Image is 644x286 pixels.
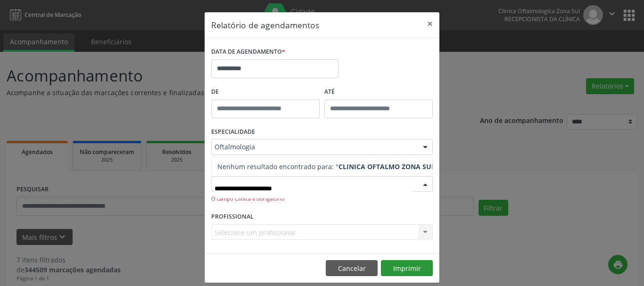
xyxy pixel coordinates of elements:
[211,19,319,31] h5: Relatório de agendamentos
[381,260,433,276] button: Imprimir
[211,210,254,224] label: PROFISSIONAL
[211,195,433,203] div: O campo Clínica é obrigatório
[215,142,413,152] span: Oftalmologia
[326,260,378,276] button: Cancelar
[324,85,433,99] label: ATÉ
[211,45,285,59] label: DATA DE AGENDAMENTO
[211,125,255,139] label: ESPECIALIDADE
[211,85,320,99] label: De
[421,12,439,35] button: Close
[339,162,435,171] strong: CLINICA OFTALMO ZONA SUL
[217,162,438,171] span: Nenhum resultado encontrado para: " "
